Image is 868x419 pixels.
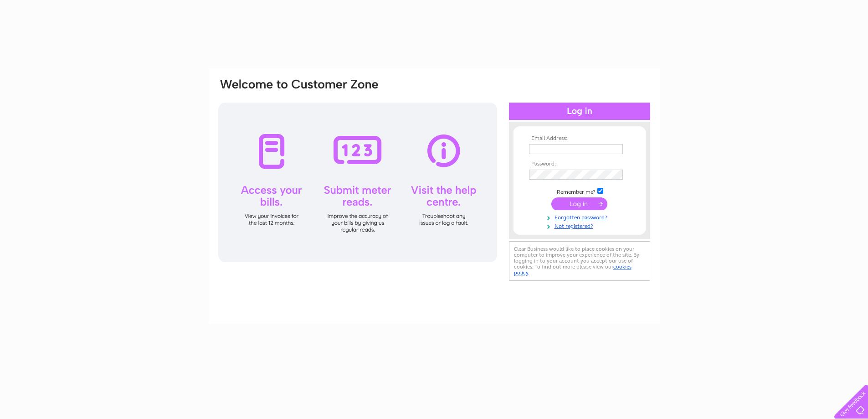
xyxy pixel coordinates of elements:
[514,264,632,276] a: cookies policy
[509,241,650,281] div: Clear Business would like to place cookies on your computer to improve your experience of the sit...
[527,186,632,196] td: Remember me?
[527,135,632,142] th: Email Address:
[529,212,632,221] a: Forgotten password?
[551,197,607,210] input: Submit
[527,161,632,167] th: Password:
[529,221,632,230] a: Not registered?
